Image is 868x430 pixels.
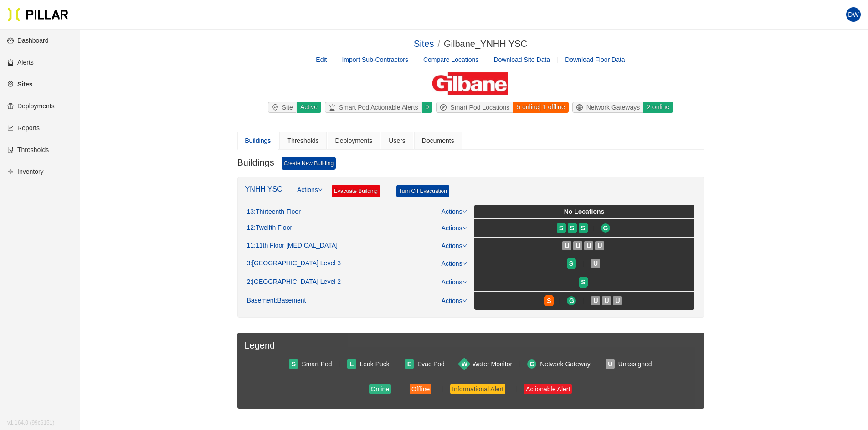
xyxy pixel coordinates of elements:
div: Active [296,102,321,113]
span: U [575,241,580,251]
a: giftDeployments [7,102,55,110]
img: Pillar Technologies [7,7,68,22]
div: 3 [247,259,341,268]
a: Actions [442,208,467,215]
span: U [586,241,591,251]
span: down [462,226,467,230]
span: W [462,359,467,369]
span: S [581,277,585,287]
a: Actions [442,278,467,286]
div: Users [389,136,406,146]
span: S [559,223,563,233]
a: Actions [442,297,467,304]
div: 12 [247,224,293,232]
span: U [593,296,598,306]
div: Leak Puck [360,359,390,369]
div: Online [371,384,389,394]
span: S [569,258,573,268]
span: down [462,243,467,248]
a: Actions [442,260,467,267]
span: S [570,223,574,233]
span: S [581,223,585,233]
div: 0 [421,102,433,113]
a: alertAlerts [7,59,34,66]
div: 2 [247,278,341,286]
h3: Buildings [237,157,274,170]
a: Sites [414,39,434,49]
span: U [604,296,609,306]
a: Actions [297,185,323,205]
div: Smart Pod Actionable Alerts [325,102,422,112]
span: Download Floor Data [565,56,625,63]
a: exceptionThresholds [7,146,49,153]
a: YNHH YSC [245,185,282,193]
span: : Twelfth Floor [254,224,292,232]
a: Actions [442,224,467,232]
span: U [608,359,612,369]
div: Offline [411,384,430,394]
span: / [437,39,440,49]
span: : 11th Floor [MEDICAL_DATA] [254,242,338,250]
span: global [576,104,586,111]
div: Gilbane_YNHH YSC [444,37,527,51]
span: E [407,359,411,369]
div: Unassigned [618,359,652,369]
span: U [593,258,598,268]
div: Thresholds [287,136,318,146]
span: S [547,296,551,306]
span: L [350,359,354,369]
div: 2 online [643,102,673,113]
a: Create New Building [282,157,336,170]
div: Deployments [335,136,373,146]
span: down [462,298,467,303]
h3: Legend [245,340,697,351]
span: U [615,296,620,306]
div: Site [268,102,297,112]
a: environmentSites [7,81,32,88]
div: Network Gateway [540,359,590,369]
a: qrcodeInventory [7,168,44,175]
a: Compare Locations [423,56,478,63]
span: down [462,280,467,284]
span: down [462,209,467,214]
div: Documents [422,136,454,146]
span: Import Sub-Contractors [342,56,408,63]
div: Basement [247,297,306,305]
span: U [565,241,569,251]
div: 13 [247,208,301,216]
span: : Thirteenth Floor [254,208,301,216]
div: No Locations [476,207,693,217]
a: Edit [316,56,327,63]
div: Smart Pod [302,359,332,369]
a: dashboardDashboard [7,37,49,44]
a: line-chartReports [7,124,40,132]
span: G [603,223,608,233]
span: down [318,187,323,192]
span: : Basement [276,297,306,305]
div: Actionable Alert [526,384,570,394]
span: U [597,241,602,251]
a: Actions [442,242,467,249]
span: down [462,261,467,266]
div: Informational Alert [452,384,503,394]
div: Network Gateways [573,102,643,112]
span: G [529,359,534,369]
div: 5 online | 1 offline [513,102,568,113]
div: 11 [247,242,338,250]
div: Water Monitor [473,359,512,369]
div: Smart Pod Locations [437,102,513,112]
span: : [GEOGRAPHIC_DATA] Level 3 [250,259,341,268]
a: Turn Off Evacuation [396,185,449,197]
span: : [GEOGRAPHIC_DATA] Level 2 [250,278,341,286]
div: Evac Pod [417,359,445,369]
span: alert [329,104,339,111]
span: compass [440,104,450,111]
a: Evacuate Building [332,185,380,197]
span: G [569,296,574,306]
span: S [292,359,296,369]
span: Download Site Data [493,56,550,63]
span: environment [272,104,282,111]
a: alertSmart Pod Actionable Alerts0 [323,102,434,113]
div: Buildings [245,136,271,146]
